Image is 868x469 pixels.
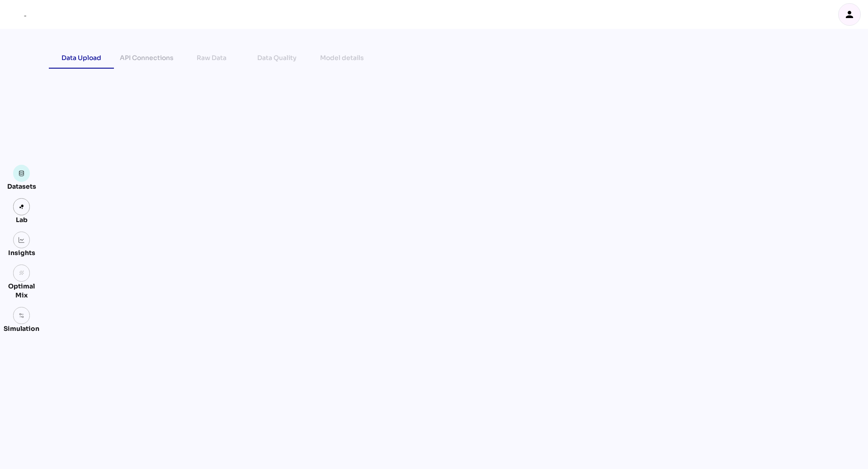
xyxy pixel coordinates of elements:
div: Model details [320,52,364,63]
div: Insights [8,248,35,257]
img: lab.svg [19,204,25,210]
div: API Connections [120,52,174,63]
i: person [844,9,855,20]
div: Data Upload [61,52,101,63]
div: mediaROI [7,5,27,24]
div: Simulation [4,324,39,333]
img: settings.svg [19,312,25,319]
div: Data Quality [257,52,297,63]
div: Raw Data [197,52,226,63]
i: grain [19,270,25,276]
div: Lab [12,215,32,224]
img: graph.svg [19,237,25,243]
img: data.svg [19,170,25,176]
div: Datasets [7,182,36,191]
div: Optimal Mix [4,282,39,300]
